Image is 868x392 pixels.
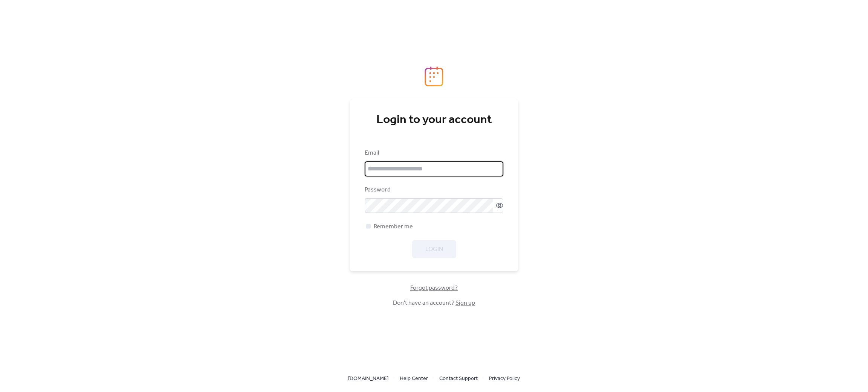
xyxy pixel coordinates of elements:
a: Help Center [400,374,428,383]
a: Privacy Policy [489,374,520,383]
span: Privacy Policy [489,374,520,383]
a: Sign up [455,297,475,309]
span: [DOMAIN_NAME] [348,374,388,383]
a: Contact Support [439,374,478,383]
a: [DOMAIN_NAME] [348,374,388,383]
span: Don't have an account? [393,299,475,308]
span: Remember me [374,222,413,231]
span: Forgot password? [410,284,458,293]
div: Password [365,185,502,194]
span: Help Center [400,374,428,383]
img: logo [425,66,443,87]
a: Forgot password? [410,286,458,290]
span: Contact Support [439,374,478,383]
div: Login to your account [365,112,503,128]
div: Email [365,149,502,158]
